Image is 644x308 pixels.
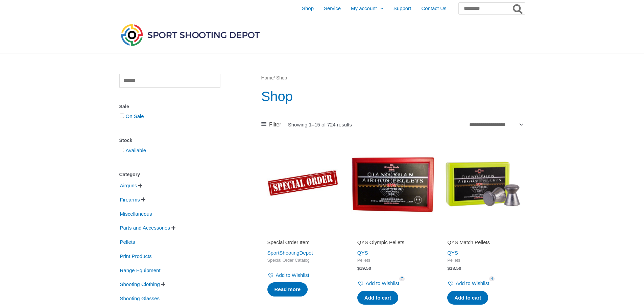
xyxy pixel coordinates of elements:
a: QYS Olympic Pellets [357,239,428,248]
span: Filter [269,120,281,130]
div: Sale [119,102,220,112]
span: Add to Wishlist [366,280,399,286]
a: Print Products [119,253,152,259]
a: Pellets [119,239,136,244]
h1: Shop [261,87,525,106]
img: Sport Shooting Depot [119,22,261,47]
span: Special Order Catalog [267,258,338,263]
span: Airguns [119,180,138,191]
a: Add to cart: “QYS Olympic Pellets” [357,291,398,305]
a: Shooting Clothing [119,281,161,287]
a: Special Order Item [267,239,338,248]
div: Category [119,170,220,180]
span: Pellets [357,258,428,263]
span:  [141,197,145,202]
a: Range Equipment [119,267,161,273]
span:  [161,282,165,287]
bdi: 19.50 [357,266,371,271]
a: Airguns [119,182,138,188]
p: Showing 1–15 of 724 results [288,122,352,127]
img: Special Order Item [261,142,344,226]
span: Add to Wishlist [456,280,489,286]
span: 7 [399,276,405,281]
iframe: Customer reviews powered by Trustpilot [357,230,428,238]
span:  [171,226,175,230]
h2: QYS Olympic Pellets [357,239,428,246]
a: Filter [261,120,281,130]
a: QYS [357,250,368,256]
a: Add to Wishlist [267,270,309,280]
span: Add to Wishlist [276,272,309,278]
a: QYS Match Pellets [447,239,518,248]
span: Print Products [119,251,152,262]
a: Parts and Accessories [119,224,171,230]
a: Read more about “Special Order Item” [267,282,308,297]
a: Home [261,75,274,80]
span: $ [447,266,450,271]
iframe: Customer reviews powered by Trustpilot [267,230,338,238]
span: Firearms [119,194,141,206]
bdi: 18.50 [447,266,461,271]
a: SportShootingDepot [267,250,313,256]
a: Add to Wishlist [357,279,399,288]
span: $ [357,266,360,271]
iframe: Customer reviews powered by Trustpilot [447,230,518,238]
span: Miscellaneous [119,208,153,220]
input: Available [120,148,124,152]
input: On Sale [120,114,124,118]
button: Search [511,3,525,14]
h2: QYS Match Pellets [447,239,518,246]
a: Shooting Glasses [119,295,161,301]
span: Pellets [447,258,518,263]
select: Shop order [467,119,525,129]
a: Add to cart: “QYS Match Pellets” [447,291,488,305]
span: 4 [489,276,495,281]
span: Parts and Accessories [119,222,171,234]
a: Miscellaneous [119,210,153,216]
img: QYS Match Pellets [441,142,524,226]
span:  [138,183,142,188]
a: QYS [447,250,458,256]
a: On Sale [126,113,144,119]
div: Stock [119,136,220,145]
a: Firearms [119,196,141,202]
span: Range Equipment [119,265,161,276]
span: Shooting Glasses [119,293,161,304]
a: Available [126,147,146,153]
nav: Breadcrumb [261,74,525,82]
span: Pellets [119,236,136,248]
img: QYS Olympic Pellets [351,142,434,226]
span: Shooting Clothing [119,279,161,290]
a: Add to Wishlist [447,279,489,288]
h2: Special Order Item [267,239,338,246]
